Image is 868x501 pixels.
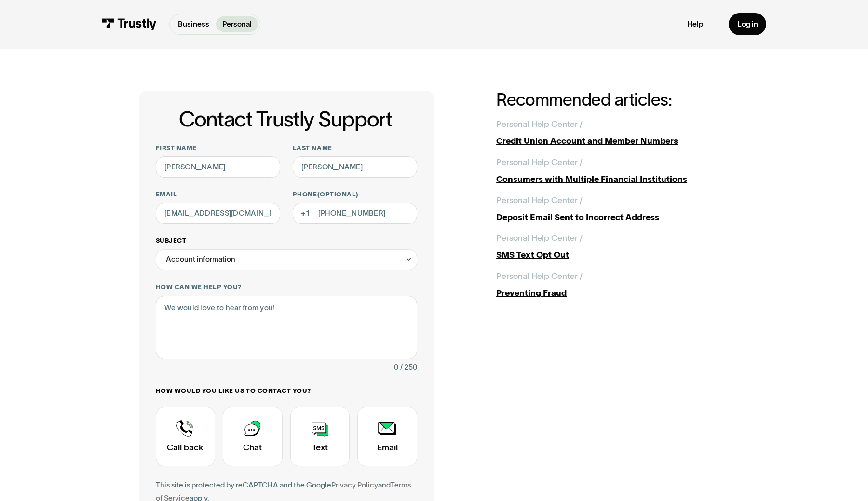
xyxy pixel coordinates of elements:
div: Personal Help Center / [496,156,583,168]
a: Personal Help Center /Deposit Email Sent to Incorrect Address [496,194,729,223]
a: Personal Help Center /Consumers with Multiple Financial Institutions [496,156,729,185]
div: Personal Help Center / [496,194,583,207]
label: How can we help you? [156,283,418,292]
div: Personal Help Center / [496,118,583,130]
div: SMS Text Opt Out [496,249,729,261]
p: Business [178,19,209,30]
div: Account information [166,253,235,265]
a: Privacy Policy [331,481,378,489]
div: 0 [394,361,398,374]
input: (555) 555-5555 [293,203,417,224]
a: Personal [216,16,258,32]
div: Credit Union Account and Member Numbers [496,135,729,147]
div: Personal Help Center / [496,270,583,282]
input: Alex [156,156,280,178]
h1: Contact Trustly Support [154,108,418,131]
div: / 250 [400,361,417,374]
h2: Recommended articles: [496,91,729,110]
img: Trustly Logo [102,18,157,30]
a: Help [687,19,703,29]
label: Last name [293,144,417,153]
div: Log in [737,19,758,29]
a: Business [172,16,216,32]
div: Personal Help Center / [496,232,583,244]
div: Account information [156,249,418,270]
input: alex@mail.com [156,203,280,224]
label: Email [156,190,280,199]
span: (Optional) [317,191,359,198]
div: Preventing Fraud [496,287,729,299]
p: Personal [222,19,252,30]
div: Deposit Email Sent to Incorrect Address [496,211,729,223]
a: Log in [729,13,766,35]
label: How would you like us to contact you? [156,387,418,395]
a: Personal Help Center /Credit Union Account and Member Numbers [496,118,729,147]
label: Subject [156,237,418,245]
a: Personal Help Center /SMS Text Opt Out [496,232,729,261]
a: Personal Help Center /Preventing Fraud [496,270,729,299]
label: Phone [293,190,417,199]
label: First name [156,144,280,153]
input: Howard [293,156,417,178]
div: Consumers with Multiple Financial Institutions [496,173,729,185]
